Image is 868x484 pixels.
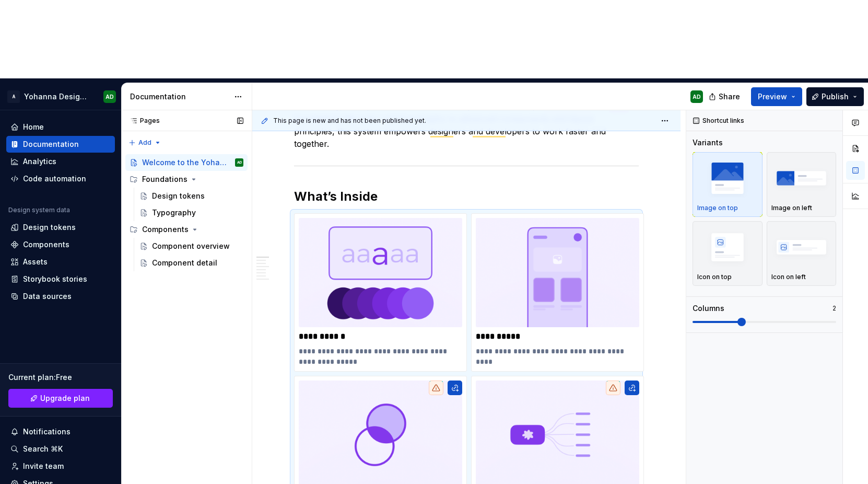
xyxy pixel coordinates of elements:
div: Components [142,224,189,235]
p: Icon on left [771,273,806,281]
div: Foundations [142,174,187,185]
span: Publish [822,91,849,102]
div: Notifications [23,427,71,437]
div: Page tree [125,154,248,271]
div: Welcome to the Yohanna Design System [142,157,228,168]
a: Assets [6,253,115,270]
a: Storybook stories [6,271,115,287]
div: Design tokens [23,222,76,233]
p: Image on left [771,204,812,212]
div: Variants [693,137,723,148]
img: placeholder [697,159,758,197]
div: AD [237,157,242,168]
div: AD [105,93,114,101]
p: Image on top [697,204,738,212]
img: b6717d7c-9fd5-4a5e-afaf-2c6660f92efd.png [299,218,462,327]
div: Current plan : Free [8,372,113,383]
div: Assets [23,257,48,267]
div: Pages [125,117,160,125]
button: Preview [751,87,802,106]
button: Search ⌘K [6,441,115,457]
p: 2 [832,304,836,313]
div: AD [693,93,701,101]
img: placeholder [771,159,832,197]
div: Data sources [23,291,72,302]
div: A [7,90,20,103]
a: Components [6,236,115,253]
div: Columns [693,303,724,314]
p: Icon on top [697,273,732,281]
div: Storybook stories [23,274,87,284]
div: Yohanna Design System [24,91,91,102]
button: placeholderIcon on top [693,221,763,286]
button: placeholderImage on left [767,152,837,217]
span: Upgrade plan [40,393,90,404]
div: Design system data [8,206,70,214]
a: Design tokens [135,188,248,204]
button: Publish [806,87,864,106]
div: Home [23,122,44,132]
div: Code automation [23,174,86,184]
a: Home [6,119,115,135]
button: Share [703,87,747,106]
div: Components [23,239,69,250]
div: Typography [152,208,196,218]
div: Design tokens [152,191,205,201]
button: placeholderImage on top [693,152,763,217]
a: Typography [135,204,248,221]
div: Component overview [152,241,230,251]
a: Design tokens [6,219,115,236]
div: Foundations [125,171,248,188]
button: Add [125,135,165,150]
a: Component overview [135,238,248,255]
a: Invite team [6,458,115,475]
div: Invite team [23,461,64,471]
div: Component detail [152,258,217,268]
div: Documentation [130,91,229,102]
button: placeholderIcon on left [767,221,837,286]
a: Code automation [6,170,115,187]
div: Documentation [23,139,79,149]
button: AYohanna Design SystemAD [2,85,119,108]
span: Add [138,139,151,147]
div: Components [125,221,248,238]
a: Upgrade plan [8,389,113,408]
a: Component detail [135,255,248,271]
a: Welcome to the Yohanna Design SystemAD [125,154,248,171]
div: Analytics [23,156,56,167]
span: This page is new and has not been published yet. [273,117,426,125]
button: Notifications [6,423,115,440]
span: Preview [758,91,787,102]
a: Data sources [6,288,115,305]
img: placeholder [697,228,758,266]
a: Analytics [6,153,115,170]
a: Documentation [6,136,115,153]
img: placeholder [771,228,832,266]
img: e321bb16-55c9-4634-a6b5-4962c1507b1d.png [476,218,639,327]
h2: What’s Inside [294,188,639,205]
div: Search ⌘K [23,444,63,454]
span: Share [719,91,740,102]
